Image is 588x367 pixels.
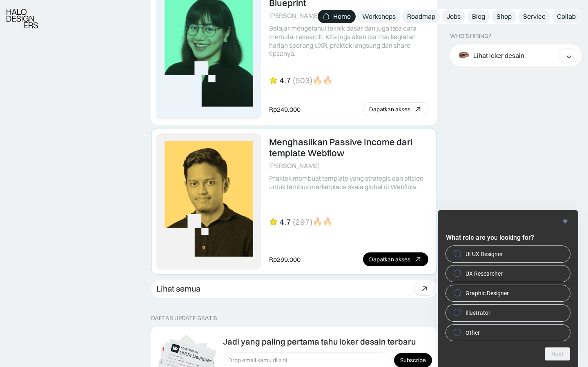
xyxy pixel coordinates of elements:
button: Hide survey [560,217,570,226]
span: Graphic Designer [465,289,509,297]
div: Blog [472,12,485,21]
div: Lihat semua [156,284,200,294]
div: Jobs [447,12,461,21]
div: What role are you looking for? [446,246,570,341]
a: Shop [492,10,517,23]
a: Workshops [357,10,401,23]
div: What role are you looking for? [446,217,570,360]
a: Dapatkan akses [363,102,428,116]
div: Dapatkan akses [369,106,410,113]
div: Dapatkan akses [369,256,410,263]
div: Home [333,12,351,21]
a: Lihat semua [151,280,437,298]
div: Collab [557,12,576,21]
a: Collab [552,10,581,23]
div: Jadi yang paling pertama tahu loker desain terbaru [223,337,416,347]
div: Rp249.000 [269,105,301,114]
div: Workshops [362,12,396,21]
a: Roadmap [402,10,440,23]
div: Shop [497,12,512,21]
span: UI UX Designer [465,250,503,258]
a: Home [318,10,356,23]
a: Blog [467,10,490,23]
a: Service [518,10,550,23]
div: DAFTAR UPDATE GRATIS [151,315,217,322]
div: WHO’S HIRING? [450,33,491,40]
div: Service [523,12,546,21]
a: Dapatkan akses [363,252,428,266]
button: Next question [545,347,570,360]
span: Illustrator [465,309,490,317]
a: Jobs [442,10,465,23]
span: Other [465,329,480,337]
span: UX Researcher [465,270,503,278]
div: Roadmap [407,12,435,21]
h2: What role are you looking for? [446,233,570,243]
div: Lihat loker desain [473,51,524,60]
div: Rp299.000 [269,255,301,264]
